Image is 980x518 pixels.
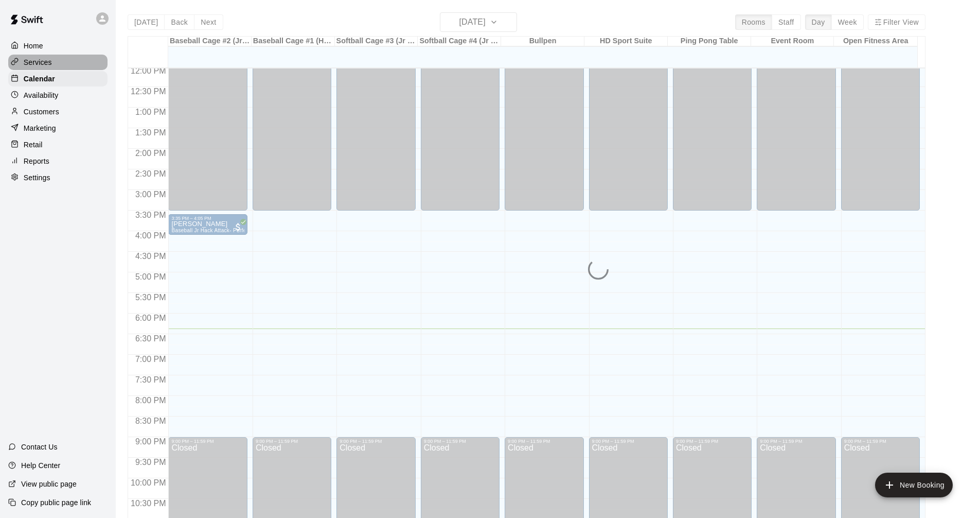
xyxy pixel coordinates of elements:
[875,473,953,497] button: add
[133,396,169,405] span: 8:00 PM
[508,439,580,444] div: 9:00 PM – 11:59 PM
[133,458,169,467] span: 9:30 PM
[24,107,59,117] p: Customers
[171,228,293,233] span: Baseball Jr Hack Attack- Perfect for all skill levels
[252,37,335,46] div: Baseball Cage #1 (Hack Attack)
[133,293,169,302] span: 5:30 PM
[24,140,43,150] p: Retail
[335,37,418,46] div: Softball Cage #3 (Jr Hack Attack)
[133,334,169,343] span: 6:30 PM
[133,190,169,199] span: 3:00 PM
[133,149,169,158] span: 2:00 PM
[751,37,834,46] div: Event Room
[676,439,749,444] div: 9:00 PM – 11:59 PM
[133,375,169,384] span: 7:30 PM
[24,41,43,51] p: Home
[584,37,668,46] div: HD Sport Suite
[133,231,169,240] span: 4:00 PM
[133,211,169,219] span: 3:30 PM
[8,104,108,119] a: Customers
[171,439,244,444] div: 9:00 PM – 11:59 PM
[21,497,91,508] p: Copy public page link
[133,417,169,425] span: 8:30 PM
[501,37,584,46] div: Bullpen
[24,172,50,183] p: Settings
[233,222,243,232] span: All customers have paid
[844,439,917,444] div: 9:00 PM – 11:59 PM
[133,252,169,261] span: 4:30 PM
[24,90,59,100] p: Availability
[760,439,832,444] div: 9:00 PM – 11:59 PM
[133,355,169,364] span: 7:00 PM
[592,439,665,444] div: 9:00 PM – 11:59 PM
[133,272,169,281] span: 5:00 PM
[128,499,168,508] span: 10:30 PM
[133,169,169,178] span: 2:30 PM
[668,37,751,46] div: Ping Pong Table
[24,123,56,133] p: Marketing
[133,128,169,137] span: 1:30 PM
[8,137,108,152] a: Retail
[24,57,52,67] p: Services
[256,439,328,444] div: 9:00 PM – 11:59 PM
[168,214,247,235] div: 3:35 PM – 4:05 PM: Baseball Jr Hack Attack- Perfect for all skill levels
[424,439,496,444] div: 9:00 PM – 11:59 PM
[8,120,108,136] a: Marketing
[8,38,108,54] a: Home
[128,87,168,96] span: 12:30 PM
[171,216,244,221] div: 3:35 PM – 4:05 PM
[418,37,501,46] div: Softball Cage #4 (Jr Hack Attack)
[133,108,169,116] span: 1:00 PM
[8,153,108,169] a: Reports
[21,479,77,489] p: View public page
[8,88,108,103] a: Availability
[168,37,252,46] div: Baseball Cage #2 (Jr Hack Attack)
[8,55,108,70] a: Services
[133,437,169,446] span: 9:00 PM
[21,442,58,452] p: Contact Us
[24,74,55,84] p: Calendar
[128,66,168,75] span: 12:00 PM
[834,37,917,46] div: Open Fitness Area
[340,439,412,444] div: 9:00 PM – 11:59 PM
[24,156,49,166] p: Reports
[8,71,108,87] a: Calendar
[133,314,169,322] span: 6:00 PM
[128,478,168,487] span: 10:00 PM
[21,460,60,471] p: Help Center
[8,170,108,185] a: Settings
